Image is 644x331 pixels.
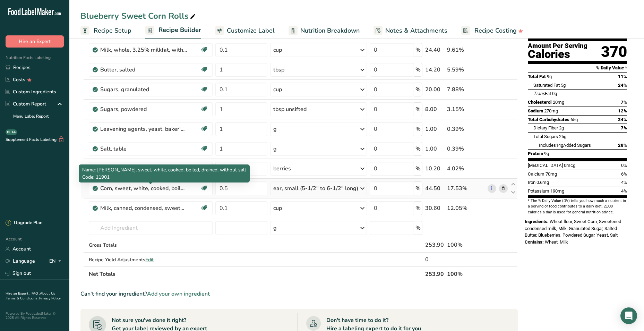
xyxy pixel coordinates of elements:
[273,224,277,232] div: g
[6,312,64,320] div: Powered By FoodLabelMaker © 2025 All Rights Reserved
[273,204,282,212] div: cup
[425,46,444,54] div: 24.40
[89,221,212,235] input: Add Ingredient
[528,43,587,49] div: Amount Per Serving
[447,85,485,94] div: 7.88%
[94,26,131,35] span: Recipe Setup
[6,255,35,267] a: Language
[552,91,557,96] span: 0g
[273,66,284,74] div: tbsp
[528,117,569,122] span: Total Carbohydrates
[6,291,30,296] a: Hire an Expert .
[544,108,558,113] span: 270mg
[145,22,201,39] a: Recipe Builder
[559,134,566,139] span: 25g
[447,145,485,153] div: 0.39%
[289,23,360,39] a: Nutrition Breakdown
[273,105,307,113] div: tbsp unsifted
[425,184,444,193] div: 44.50
[528,163,563,168] span: [MEDICAL_DATA]
[227,26,275,35] span: Customize Label
[447,164,485,173] div: 4.02%
[447,125,485,133] div: 0.39%
[528,64,627,72] section: % Daily Value *
[6,296,39,301] a: Terms & Conditions .
[564,163,575,168] span: 0mcg
[621,171,627,177] span: 6%
[273,145,277,153] div: g
[273,46,282,54] div: cup
[373,23,447,39] a: Notes & Attachments
[528,49,587,59] div: Calories
[425,85,444,94] div: 20.00
[89,241,212,249] div: Gross Totals
[100,46,187,54] div: Milk, whole, 3.25% milkfat, without added vitamin A and [MEDICAL_DATA]
[533,134,558,139] span: Total Sugars
[547,74,552,79] span: 9g
[528,180,535,185] span: Iron
[100,184,187,193] div: Corn, sweet, white, cooked, boiled, drained, without salt
[621,125,627,130] span: 7%
[525,219,621,238] span: Wheat flour, Sweet Corn, Sweetened condensed milk, Milk, Granulated Sugar, Salted Butter, Blueber...
[82,167,246,173] span: Name: [PERSON_NAME], sweet, white, cooked, boiled, drained, without salt
[6,35,64,48] button: Hire an Expert
[39,296,61,301] a: Privacy Policy
[147,290,210,298] span: Add your own ingredient
[528,74,546,79] span: Total Fat
[488,184,496,193] a: i
[559,125,564,130] span: 2g
[528,151,543,156] span: Protein
[525,219,549,224] span: Ingredients:
[447,184,485,193] div: 17.53%
[447,241,485,249] div: 100%
[533,125,558,130] span: Dietary Fiber
[425,204,444,212] div: 30.60
[533,83,560,88] span: Saturated Fat
[80,290,518,298] div: Can't find your ingredient?
[80,23,131,39] a: Recipe Setup
[424,266,446,281] th: 253.90
[145,256,154,263] span: Edit
[425,145,444,153] div: 1.00
[545,239,568,245] span: Wheat, Milk
[544,151,549,156] span: 9g
[533,91,545,96] i: Trans
[447,204,485,212] div: 12.05%
[87,266,424,281] th: Net Totals
[533,91,551,96] span: Fat
[6,100,46,108] div: Custom Report
[621,163,627,168] span: 0%
[553,100,564,105] span: 20mg
[621,100,627,105] span: 7%
[461,23,523,39] a: Recipe Costing
[550,188,564,194] span: 190mg
[528,198,627,215] section: * The % Daily Value (DV) tells you how much a nutrient in a serving of food contributes to a dail...
[100,204,187,212] div: Milk, canned, condensed, sweetened
[474,26,517,35] span: Recipe Costing
[100,66,187,74] div: Butter, salted
[618,117,627,122] span: 24%
[425,164,444,173] div: 10.20
[6,291,55,301] a: About Us .
[620,307,637,324] div: Open Intercom Messenger
[447,105,485,113] div: 3.15%
[539,143,591,148] span: Includes Added Sugars
[446,266,486,281] th: 100%
[273,125,277,133] div: g
[273,184,358,193] div: ear, small (5-1/2" to 6-1/2" long)
[618,83,627,88] span: 24%
[447,46,485,54] div: 9.61%
[385,26,447,35] span: Notes & Attachments
[425,125,444,133] div: 1.00
[618,143,627,148] span: 28%
[6,220,42,227] div: Upgrade Plan
[425,255,444,264] div: 0
[528,188,549,194] span: Potassium
[80,10,197,22] div: Blueberry Sweet Corn Rolls
[300,26,360,35] span: Nutrition Breakdown
[447,66,485,74] div: 5.59%
[425,66,444,74] div: 14.20
[528,100,552,105] span: Cholesterol
[618,74,627,79] span: 11%
[49,257,64,265] div: EN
